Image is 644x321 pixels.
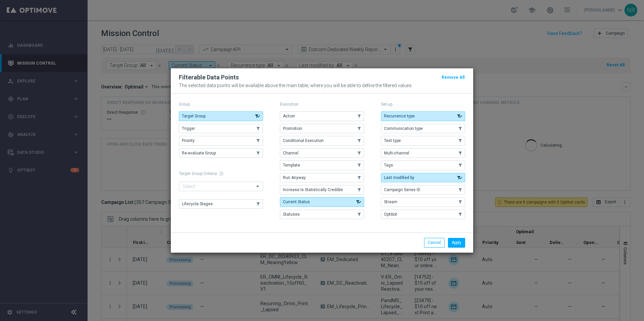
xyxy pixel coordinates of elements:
button: Campaign Series ID [381,185,465,194]
button: Increase Is Statistically Credible [280,185,364,194]
p: Group [179,102,263,107]
span: Tags [384,163,393,168]
p: Execution [280,102,364,107]
button: Current Status [280,197,364,207]
button: Statuses [280,210,364,219]
span: Recurrence type [384,114,415,118]
button: Tags [381,160,465,170]
button: Promotion [280,124,364,133]
span: Channel [283,151,298,155]
p: The selected data points will be available above the main table, where you will be able to define... [179,83,465,88]
span: Statuses [283,212,300,217]
span: Trigger [182,126,195,131]
span: Optibot [384,212,397,217]
button: Optibot [381,210,465,219]
button: Test type [381,136,465,145]
button: Lifecycle Stages [179,199,263,209]
span: Communication type [384,126,423,131]
button: Priority [179,136,263,145]
button: Recurrence type [381,111,465,121]
span: Last modified by [384,175,414,180]
span: Current Status [283,200,310,204]
span: help_outline [219,171,224,176]
button: Action [280,111,364,121]
button: Re-evaluate Group [179,148,263,158]
button: Trigger [179,124,263,133]
span: Stream [384,200,397,204]
button: Template [280,160,364,170]
button: Run Anyway [280,173,364,182]
span: Lifecycle Stages [182,202,213,206]
button: Channel [280,148,364,158]
button: Cancel [424,238,445,247]
button: Remove All [441,74,465,81]
button: Target Group [179,111,263,121]
span: Multi-channel [384,151,409,155]
button: Multi-channel [381,148,465,158]
span: Action [283,114,295,118]
span: Campaign Series ID [384,187,420,192]
span: Run Anyway [283,175,306,180]
h2: Filterable Data Points [179,73,239,81]
button: Last modified by [381,173,465,182]
span: Template [283,163,300,168]
button: Conditional Execution [280,136,364,145]
span: Test type [384,138,401,143]
span: Re-evaluate Group [182,151,216,155]
button: Communication type [381,124,465,133]
button: Apply [448,238,465,247]
span: Conditional Execution [283,138,324,143]
span: Priority [182,138,195,143]
h1: Target Group Criteria [179,171,263,176]
span: Increase Is Statistically Credible [283,187,343,192]
button: Stream [381,197,465,207]
span: Target Group [182,114,205,118]
span: Promotion [283,126,302,131]
p: Set-up [381,102,465,107]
